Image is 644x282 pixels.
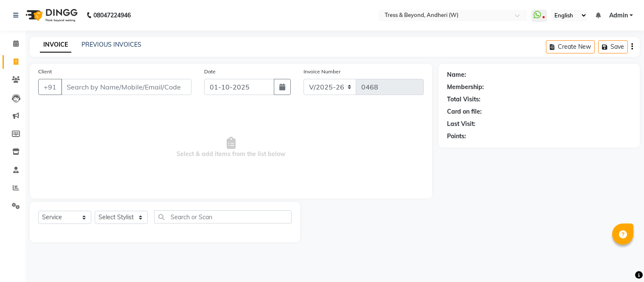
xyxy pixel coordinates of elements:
[447,107,482,116] div: Card on file:
[447,95,481,104] div: Total Visits:
[304,68,340,75] label: Invoice Number
[61,79,191,95] input: Search by Name/Mobile/Email/Code
[608,248,636,274] iframe: chat widget
[154,210,292,223] input: Search or Scan
[38,68,52,75] label: Client
[447,83,484,92] div: Membership:
[22,3,80,27] img: logo
[82,41,141,48] a: PREVIOUS INVOICES
[38,105,424,190] span: Select & add items from the list below
[546,40,595,53] button: Create New
[93,3,131,27] b: 08047224946
[447,132,466,141] div: Points:
[40,37,71,53] a: INVOICE
[609,11,628,20] span: Admin
[447,120,475,128] div: Last Visit:
[204,68,216,75] label: Date
[598,40,628,53] button: Save
[38,79,62,95] button: +91
[447,70,466,79] div: Name:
